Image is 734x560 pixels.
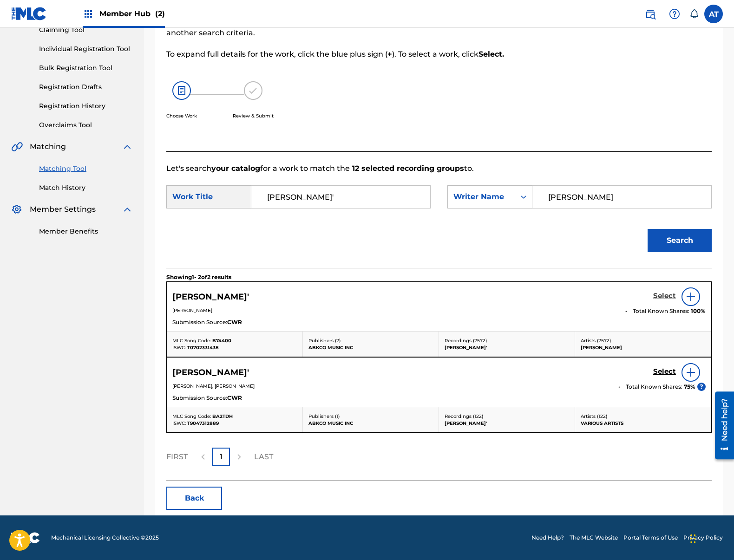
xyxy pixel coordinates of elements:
[172,81,191,100] img: 26af456c4569493f7445.svg
[39,227,133,236] a: Member Benefits
[445,344,569,351] p: [PERSON_NAME]'
[691,307,706,315] span: 100 %
[350,164,464,173] strong: 12 selected recording groups
[633,307,691,315] span: Total Known Shares:
[172,318,227,326] span: Submission Source:
[531,534,564,542] a: Need Help?
[453,191,510,202] div: Writer Name
[11,141,23,152] img: Matching
[581,413,706,420] p: Artists ( 122 )
[478,50,504,59] strong: Select.
[641,5,660,23] a: Public Search
[187,420,219,426] span: T9047312889
[11,7,47,20] img: MLC Logo
[581,337,706,344] p: Artists ( 2572 )
[212,338,231,344] span: B74400
[155,9,165,18] span: (2)
[308,413,433,420] p: Publishers ( 1 )
[122,204,133,215] img: expand
[187,345,219,351] span: T0702331438
[212,413,233,419] span: BA2TDH
[172,292,249,302] h5: BREEZIN'
[648,229,712,252] button: Search
[685,367,696,378] img: info
[233,112,274,119] p: Review & Submit
[172,307,212,313] span: [PERSON_NAME]
[166,49,586,60] p: To expand full details for the work, click the blue plus sign ( ). To select a work, click
[39,63,133,73] a: Bulk Registration Tool
[227,318,242,326] span: CWR
[30,141,66,152] span: Matching
[39,120,133,130] a: Overclaims Tool
[83,8,94,20] img: Top Rightsholders
[30,204,96,215] span: Member Settings
[685,291,696,302] img: info
[39,44,133,54] a: Individual Registration Tool
[688,515,734,560] iframe: Chat Widget
[11,204,22,215] img: Member Settings
[623,534,678,542] a: Portal Terms of Use
[665,5,684,23] div: Help
[653,292,676,300] h5: Select
[172,394,227,402] span: Submission Source:
[445,413,569,420] p: Recordings ( 122 )
[697,383,706,391] span: ?
[39,164,133,174] a: Matching Tool
[645,8,656,20] img: search
[166,451,188,462] p: FIRST
[172,420,186,426] span: ISWC:
[308,420,433,427] p: ABKCO MUSIC INC
[166,163,712,174] p: Let's search for a work to match the to.
[172,367,249,378] h5: BREEZIN'
[99,8,165,19] span: Member Hub
[254,451,273,462] p: LAST
[308,344,433,351] p: ABKCO MUSIC INC
[172,338,211,344] span: MLC Song Code:
[211,164,260,173] strong: your catalog
[51,534,159,542] span: Mechanical Licensing Collective © 2025
[39,25,133,35] a: Claiming Tool
[244,81,262,100] img: 173f8e8b57e69610e344.svg
[570,534,618,542] a: The MLC Website
[166,273,231,281] p: Showing 1 - 2 of 2 results
[684,383,695,391] span: 75 %
[683,534,723,542] a: Privacy Policy
[220,451,223,462] p: 1
[653,367,676,376] h5: Select
[690,525,696,553] div: Drag
[172,345,186,351] span: ISWC:
[172,413,211,419] span: MLC Song Code:
[708,388,734,462] iframe: Resource Center
[39,183,133,193] a: Match History
[227,394,242,402] span: CWR
[166,487,222,510] button: Back
[581,420,706,427] p: VARIOUS ARTISTS
[689,9,699,19] div: Notifications
[445,420,569,427] p: [PERSON_NAME]'
[626,383,684,391] span: Total Known Shares:
[387,50,392,59] strong: +
[669,8,680,20] img: help
[445,337,569,344] p: Recordings ( 2572 )
[166,112,197,119] p: Choose Work
[39,101,133,111] a: Registration History
[39,82,133,92] a: Registration Drafts
[308,337,433,344] p: Publishers ( 2 )
[704,5,723,23] div: User Menu
[172,383,255,389] span: [PERSON_NAME], [PERSON_NAME]
[581,344,706,351] p: [PERSON_NAME]
[122,141,133,152] img: expand
[166,174,712,268] form: Search Form
[11,532,40,543] img: logo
